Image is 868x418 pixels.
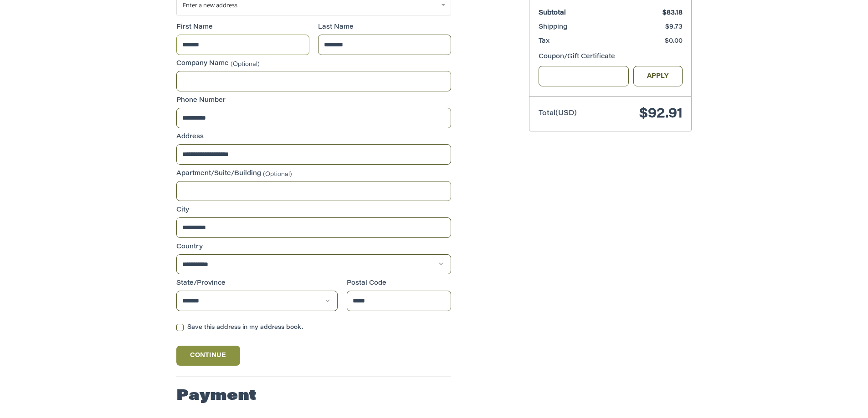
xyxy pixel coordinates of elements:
span: Enter a new address [183,1,237,9]
span: Total (USD) [539,110,577,117]
label: Address [176,132,451,142]
span: Subtotal [539,10,566,16]
label: Apartment/Suite/Building [176,169,451,179]
div: Coupon/Gift Certificate [539,52,683,62]
label: Company Name [176,59,451,69]
label: Last Name [318,23,451,32]
span: $92.91 [639,107,683,121]
span: $9.73 [665,24,683,30]
small: (Optional) [231,61,260,67]
button: Apply [633,66,683,86]
span: Tax [539,38,550,45]
label: First Name [176,23,309,32]
h2: Payment [176,387,257,405]
label: Phone Number [176,96,451,106]
label: State/Province [176,279,338,288]
label: Postal Code [347,279,452,288]
label: Save this address in my address book. [176,324,451,331]
span: $0.00 [665,38,683,45]
small: (Optional) [263,171,292,177]
input: Gift Certificate or Coupon Code [539,66,629,86]
label: City [176,206,451,215]
span: $83.18 [663,10,683,16]
span: Shipping [539,24,567,30]
button: Continue [176,346,240,366]
label: Country [176,242,451,252]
